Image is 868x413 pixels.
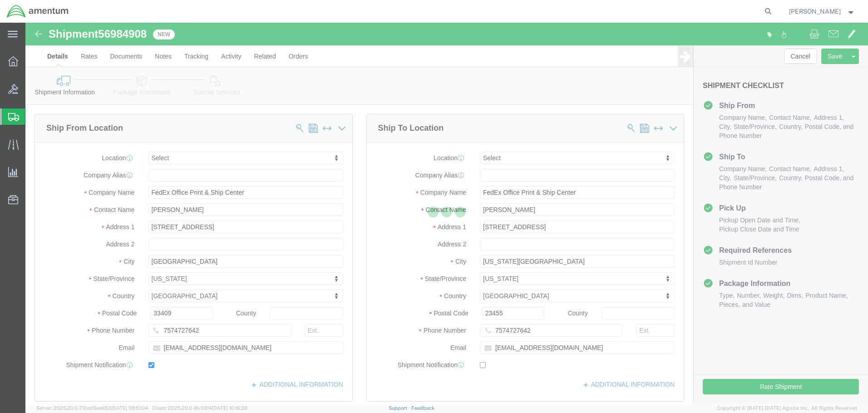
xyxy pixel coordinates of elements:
[6,5,69,18] img: logo
[789,6,841,16] span: Robert Bendit
[789,6,856,17] button: [PERSON_NAME]
[212,405,247,411] span: [DATE] 10:16:38
[389,405,411,411] a: Support
[717,404,857,412] span: Copyright © [DATE]-[DATE] Agistix Inc., All Rights Reserved
[111,405,148,411] span: [DATE] 09:51:04
[36,405,148,411] span: Server: 2025.20.0-710e05ee653
[411,405,434,411] a: Feedback
[152,405,247,411] span: Client: 2025.20.0-8b113f4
